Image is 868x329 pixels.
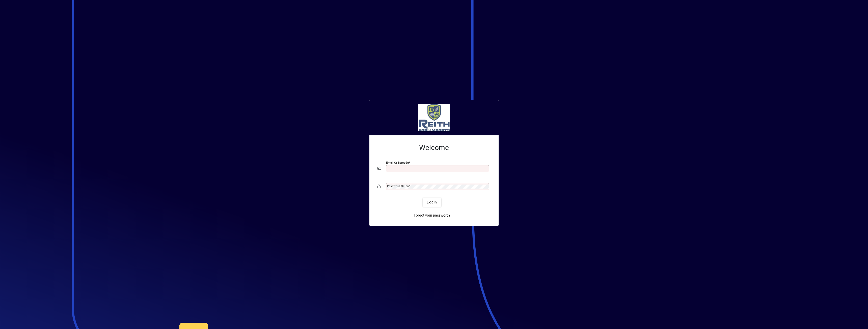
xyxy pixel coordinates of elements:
[377,143,491,152] h2: Welcome
[412,211,452,220] a: Forgot your password?
[414,213,450,218] span: Forgot your password?
[386,161,409,164] mat-label: Email or Barcode
[387,184,409,188] mat-label: Password or Pin
[427,200,437,205] span: Login
[423,198,441,207] button: Login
